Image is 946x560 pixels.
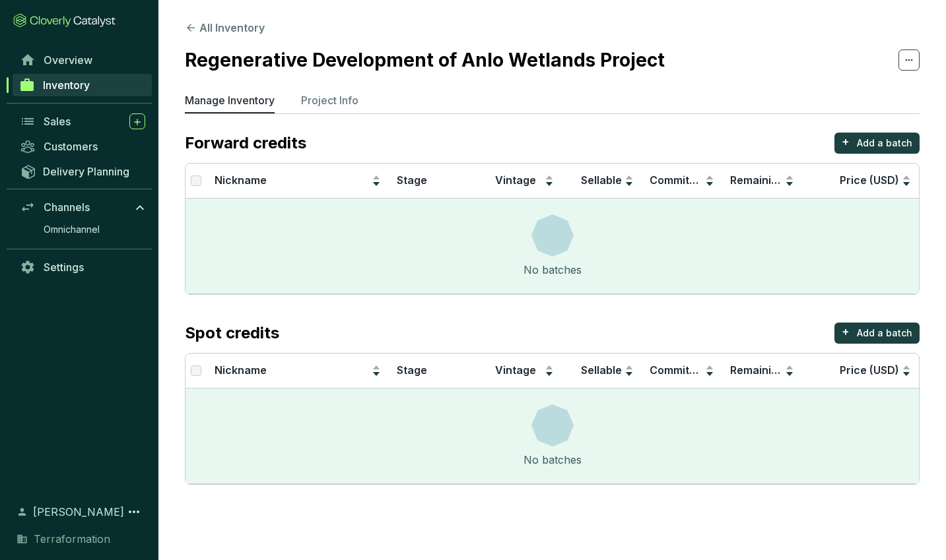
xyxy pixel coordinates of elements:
[397,173,427,187] span: Stage
[185,46,665,74] h2: Regenerative Development of Anlo Wetlands Project
[33,504,124,520] span: [PERSON_NAME]
[44,115,71,128] span: Sales
[389,354,481,389] th: Stage
[730,173,784,187] span: Remaining
[44,261,84,274] span: Settings
[857,137,912,150] p: Add a batch
[495,173,536,187] span: Vintage
[524,262,582,278] div: No batches
[842,323,850,341] p: +
[524,452,582,468] div: No batches
[301,92,358,108] p: Project Info
[581,173,622,187] span: Sellable
[34,531,110,547] span: Terraformation
[215,363,267,377] span: Nickname
[13,196,152,218] a: Channels
[834,133,920,154] button: +Add a batch
[44,201,90,214] span: Channels
[13,74,152,96] a: Inventory
[185,92,275,108] p: Manage Inventory
[840,363,899,377] span: Price (USD)
[857,327,912,340] p: Add a batch
[43,78,90,92] span: Inventory
[13,160,152,182] a: Delivery Planning
[185,133,306,154] p: Forward credits
[44,140,98,153] span: Customers
[495,363,536,377] span: Vintage
[37,220,152,239] a: Omnichannel
[581,363,622,377] span: Sellable
[840,173,899,187] span: Price (USD)
[44,223,100,236] span: Omnichannel
[44,53,92,67] span: Overview
[13,49,152,71] a: Overview
[389,164,481,199] th: Stage
[834,323,920,344] button: +Add a batch
[215,173,267,187] span: Nickname
[13,110,152,133] a: Sales
[842,133,850,151] p: +
[730,363,784,377] span: Remaining
[185,20,265,36] button: All Inventory
[13,135,152,158] a: Customers
[185,323,279,344] p: Spot credits
[397,363,427,377] span: Stage
[650,363,706,377] span: Committed
[43,165,129,178] span: Delivery Planning
[13,256,152,278] a: Settings
[650,173,706,187] span: Committed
